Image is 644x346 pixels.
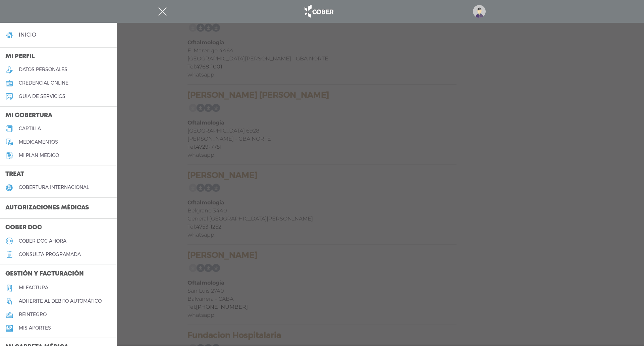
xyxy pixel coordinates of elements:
[19,67,67,72] h5: datos personales
[19,126,41,132] h5: cartilla
[19,153,59,158] h5: Mi plan médico
[19,80,68,86] h5: credencial online
[19,94,65,99] h5: guía de servicios
[19,312,47,317] h5: reintegro
[19,252,81,257] h5: consulta programada
[19,298,102,304] h5: Adherite al débito automático
[301,3,336,19] img: logo_cober_home-white.png
[19,139,58,145] h5: medicamentos
[19,32,36,38] h4: inicio
[19,238,66,244] h5: Cober doc ahora
[19,285,48,291] h5: Mi factura
[19,325,51,331] h5: Mis aportes
[19,185,89,190] h5: cobertura internacional
[158,7,167,16] img: Cober_menu-close-white.svg
[473,5,486,18] img: profile-placeholder.svg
